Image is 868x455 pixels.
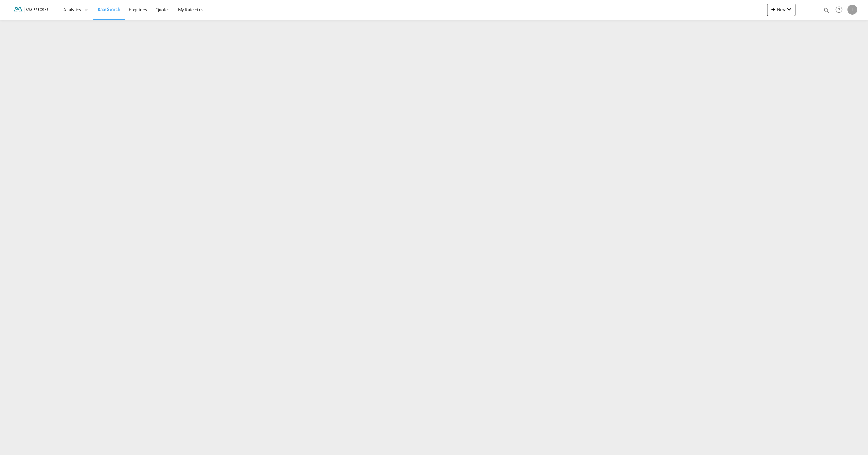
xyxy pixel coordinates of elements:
[823,7,830,16] div: icon-magnify
[823,7,830,14] md-icon: icon-magnify
[834,4,847,15] div: Help
[178,7,204,12] span: My Rate Files
[785,6,793,13] md-icon: icon-chevron-down
[129,7,147,12] span: Enquiries
[98,7,120,12] span: Rate Search
[847,5,857,15] div: L
[156,7,169,12] span: Quotes
[9,3,51,17] img: f843cad07f0a11efa29f0335918cc2fb.png
[834,4,844,15] span: Help
[63,7,81,13] span: Analytics
[769,6,777,13] md-icon: icon-plus 400-fg
[769,7,793,12] span: New
[767,4,795,16] button: icon-plus 400-fgNewicon-chevron-down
